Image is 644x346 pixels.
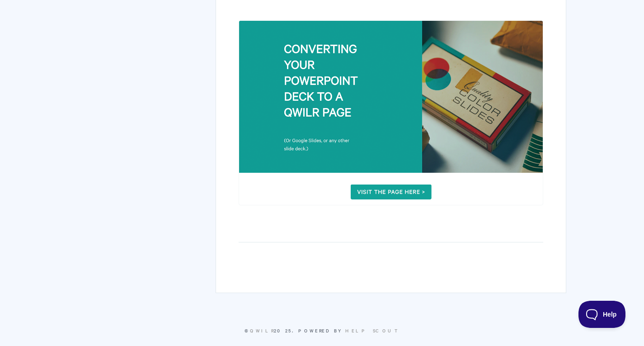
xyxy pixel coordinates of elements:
span: Powered by [298,327,400,334]
a: Help Scout [345,327,400,334]
a: Qwilr [250,327,274,334]
img: Guide: Converting a Slide Deck to a Qwilr Page [239,20,543,206]
p: © 2025. [78,327,566,335]
iframe: Toggle Customer Support [578,301,626,328]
